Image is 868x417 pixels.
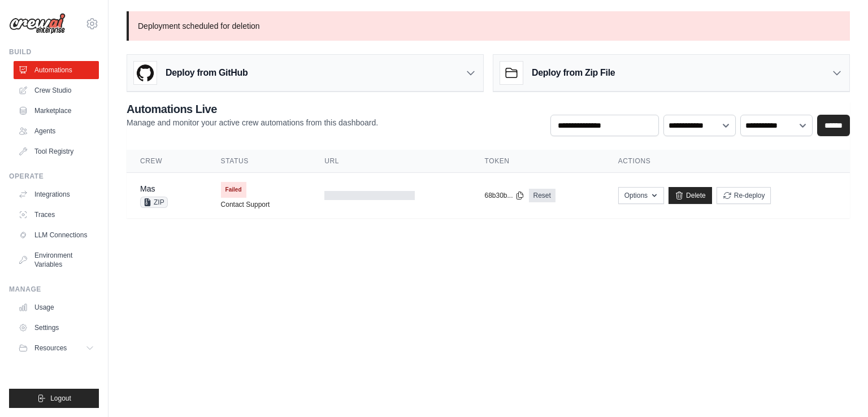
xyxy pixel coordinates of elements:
p: Manage and monitor your active crew automations from this dashboard. [127,117,378,128]
a: Marketplace [14,102,99,120]
a: Contact Support [221,200,270,209]
a: Delete [669,187,712,204]
div: Manage [9,285,99,294]
span: Resources [34,344,67,353]
a: Environment Variables [14,246,99,273]
a: Mas [140,184,155,193]
th: Actions [605,150,850,173]
a: Tool Registry [14,142,99,160]
h3: Deploy from GitHub [166,66,248,80]
button: Re-deploy [717,187,771,204]
a: Usage [14,298,99,316]
a: Traces [14,206,99,224]
th: Token [471,150,604,173]
a: Integrations [14,185,99,203]
th: Status [207,150,311,173]
img: Logo [9,13,66,34]
p: Deployment scheduled for deletion [127,11,850,41]
a: Settings [14,319,99,337]
a: Agents [14,122,99,140]
a: LLM Connections [14,226,99,244]
button: Options [618,187,664,204]
span: Failed [221,182,246,198]
h3: Deploy from Zip File [532,66,615,80]
h2: Automations Live [127,101,378,117]
button: 68b30b... [484,191,524,200]
div: Operate [9,172,99,181]
span: ZIP [140,197,168,208]
a: Reset [529,189,555,202]
img: GitHub Logo [134,62,157,84]
button: Logout [9,389,99,408]
a: Automations [14,61,99,79]
th: URL [311,150,471,173]
span: Logout [50,394,71,403]
th: Crew [127,150,207,173]
a: Crew Studio [14,81,99,99]
div: Build [9,47,99,57]
button: Resources [14,339,99,357]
